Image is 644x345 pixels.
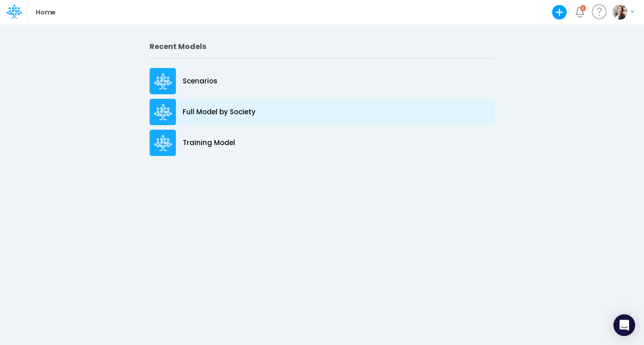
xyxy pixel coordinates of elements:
p: Home [36,7,55,17]
p: Scenarios [183,76,218,87]
div: Open Intercom Messenger [613,314,635,336]
div: 2 unread items [582,6,584,10]
a: Notifications [574,7,585,17]
p: Full Model by Society [183,107,256,117]
a: Full Model by Society [150,97,494,127]
p: Training Model [183,138,235,148]
a: Scenarios [150,66,494,97]
a: Training Model [150,127,494,158]
h2: Recent Models [150,42,494,51]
